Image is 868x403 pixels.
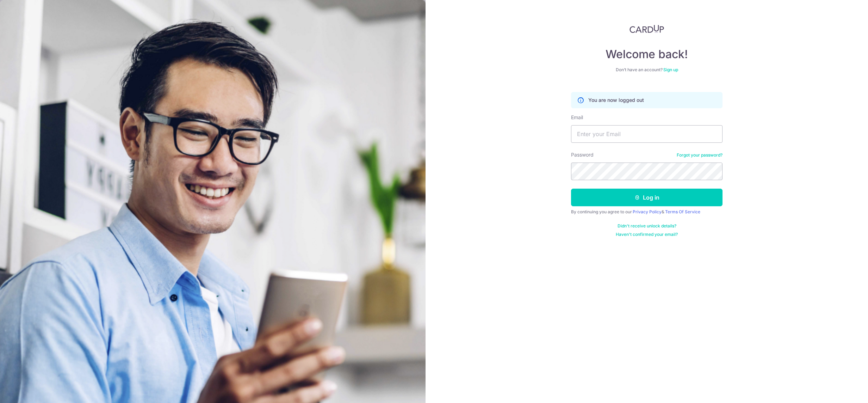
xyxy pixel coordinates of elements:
a: Didn't receive unlock details? [618,223,676,229]
a: Forgot your password? [677,152,723,158]
label: Email [571,114,583,121]
h4: Welcome back! [571,47,723,61]
button: Log in [571,189,723,206]
a: Haven't confirmed your email? [616,232,678,237]
label: Password [571,151,594,158]
a: Terms Of Service [665,209,700,214]
img: CardUp Logo [630,25,664,33]
input: Enter your Email [571,125,723,143]
p: You are now logged out [588,97,644,104]
div: By continuing you agree to our & [571,209,723,215]
a: Privacy Policy [633,209,662,214]
div: Don’t have an account? [571,67,723,73]
a: Sign up [663,67,678,72]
